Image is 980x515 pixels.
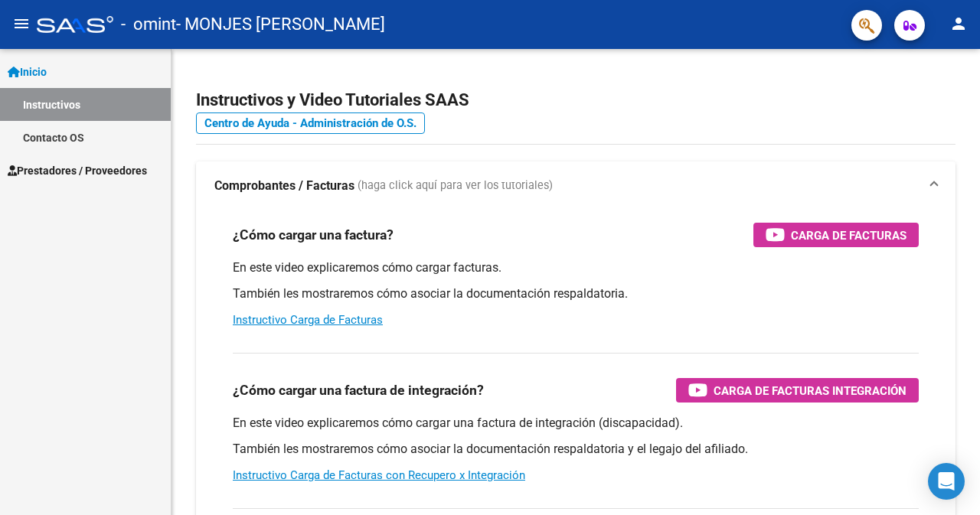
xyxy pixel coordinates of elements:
strong: Comprobantes / Facturas [214,178,354,194]
mat-expansion-panel-header: Comprobantes / Facturas (haga click aquí para ver los tutoriales) [196,161,955,210]
div: Open Intercom Messenger [928,463,965,500]
button: Carga de Facturas [753,223,919,247]
span: - MONJES [PERSON_NAME] [176,8,385,41]
a: Instructivo Carga de Facturas [233,313,383,327]
span: Carga de Facturas Integración [714,381,906,400]
mat-icon: menu [12,15,31,33]
a: Centro de Ayuda - Administración de O.S. [196,112,425,134]
h3: ¿Cómo cargar una factura? [233,224,394,246]
span: Carga de Facturas [791,226,906,245]
p: En este video explicaremos cómo cargar una factura de integración (discapacidad). [233,415,919,432]
span: - omint [121,8,176,41]
span: Prestadores / Proveedores [8,162,147,179]
mat-icon: person [949,15,968,33]
p: También les mostraremos cómo asociar la documentación respaldatoria. [233,285,919,302]
h2: Instructivos y Video Tutoriales SAAS [196,86,955,115]
a: Instructivo Carga de Facturas con Recupero x Integración [233,468,525,482]
h3: ¿Cómo cargar una factura de integración? [233,380,484,401]
button: Carga de Facturas Integración [676,378,919,403]
p: También les mostraremos cómo asociar la documentación respaldatoria y el legajo del afiliado. [233,441,919,458]
p: En este video explicaremos cómo cargar facturas. [233,259,919,276]
span: Inicio [8,64,47,80]
span: (haga click aquí para ver los tutoriales) [358,178,553,194]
